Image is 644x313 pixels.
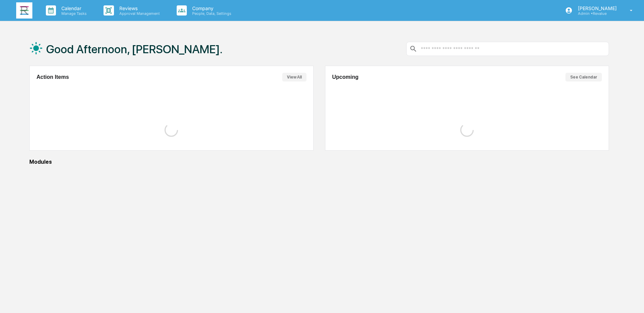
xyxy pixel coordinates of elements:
p: Manage Tasks [56,11,90,16]
h2: Action Items [36,74,69,80]
p: Admin • Revalue [573,11,620,16]
h2: Upcoming [332,74,358,80]
p: Approval Management [114,11,163,16]
p: [PERSON_NAME] [573,5,620,11]
h1: Good Afternoon, [PERSON_NAME]. [46,42,223,56]
p: People, Data, Settings [187,11,235,16]
p: Calendar [56,5,90,11]
button: See Calendar [565,73,602,82]
iframe: Open customer support [622,291,641,309]
button: View All [282,73,306,82]
div: Modules [29,159,609,165]
p: Reviews [114,5,163,11]
img: logo [16,2,32,19]
p: Company [187,5,235,11]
